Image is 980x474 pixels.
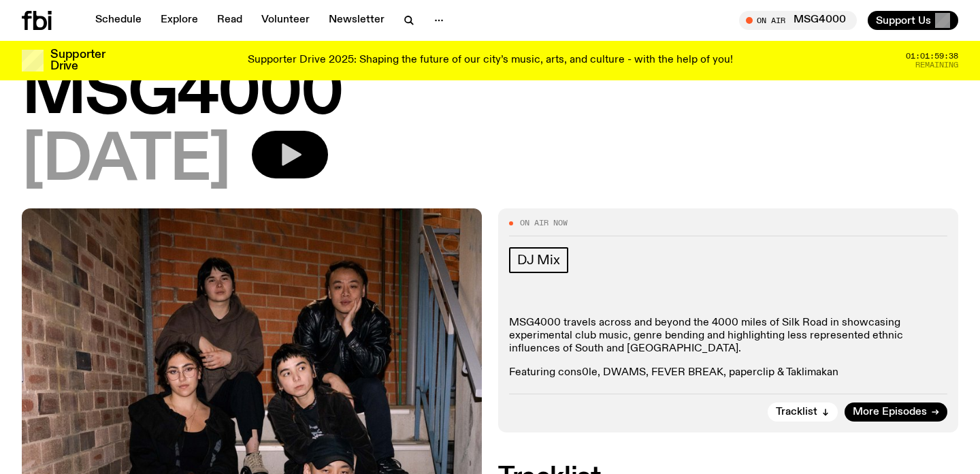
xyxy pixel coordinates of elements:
[509,317,947,356] p: MSG4000 travels across and beyond the 4000 miles of Silk Road in showcasing experimental club mus...
[517,253,560,268] span: DJ Mix
[868,11,958,30] button: Support Us
[152,11,206,30] a: Explore
[739,11,857,30] button: On AirMSG4000
[768,402,838,422] button: Tracklist
[509,247,568,273] a: DJ Mix
[845,402,947,422] a: More Episodes
[915,61,958,69] span: Remaining
[876,14,931,27] span: Support Us
[248,54,733,67] p: Supporter Drive 2025: Shaping the future of our city’s music, arts, and culture - with the help o...
[520,219,568,227] span: On Air Now
[509,366,947,379] p: Featuring cons0le, DWAMS, FEVER BREAK, paperclip & Taklimakan
[209,11,250,30] a: Read
[50,49,105,72] h3: Supporter Drive
[253,11,318,30] a: Volunteer
[906,52,958,60] span: 01:01:59:38
[321,11,393,30] a: Newsletter
[776,407,817,417] span: Tracklist
[87,11,150,30] a: Schedule
[22,64,958,125] h1: MSG4000
[853,407,927,417] span: More Episodes
[22,131,230,192] span: [DATE]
